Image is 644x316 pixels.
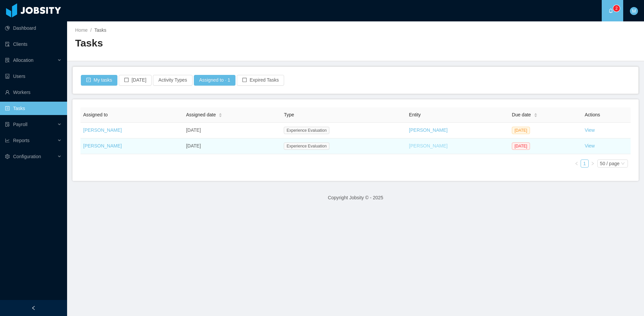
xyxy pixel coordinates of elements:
[512,111,531,118] span: Due date
[5,86,62,99] a: icon: userWorkers
[621,162,625,166] i: icon: down
[75,27,88,33] a: Home
[13,138,30,143] span: Reports
[5,102,62,115] a: icon: profileTasks
[512,127,530,134] span: [DATE]
[219,115,222,117] i: icon: caret-down
[83,143,122,148] a: [PERSON_NAME]
[119,75,152,86] button: icon: border[DATE]
[13,154,41,159] span: Configuration
[13,58,34,63] span: Allocation
[591,162,595,166] i: icon: right
[512,142,530,150] span: [DATE]
[183,123,281,138] td: [DATE]
[613,5,620,12] sup: 2
[237,75,284,86] button: icon: borderExpired Tasks
[83,127,122,133] a: [PERSON_NAME]
[573,160,581,168] li: Previous Page
[585,127,595,133] a: View
[183,138,281,154] td: [DATE]
[585,112,600,117] span: Actions
[13,122,28,127] span: Payroll
[186,111,216,118] span: Assigned date
[81,75,117,86] button: icon: check-squareMy tasks
[284,142,329,150] span: Experience Evaluation
[589,160,597,168] li: Next Page
[284,127,329,134] span: Experience Evaluation
[534,115,537,117] i: icon: caret-down
[5,122,10,127] i: icon: file-protect
[67,186,644,209] footer: Copyright Jobsity © - 2025
[90,27,92,33] span: /
[581,160,589,168] li: 1
[219,112,222,114] i: icon: caret-up
[94,27,106,33] span: Tasks
[5,138,10,143] i: icon: line-chart
[5,154,10,159] i: icon: setting
[409,143,447,148] a: [PERSON_NAME]
[284,112,294,117] span: Type
[5,70,62,83] a: icon: robotUsers
[608,8,613,13] i: icon: bell
[5,58,10,63] i: icon: solution
[409,112,421,117] span: Entity
[153,75,192,86] button: Activity Types
[534,112,538,117] div: Sort
[5,21,62,35] a: icon: pie-chartDashboard
[218,112,222,117] div: Sort
[585,143,595,148] a: View
[75,36,356,50] h2: Tasks
[5,37,62,51] a: icon: auditClients
[575,162,579,166] i: icon: left
[600,160,620,167] div: 50 / page
[581,160,588,167] a: 1
[194,75,236,86] button: Assigned to · 1
[615,5,618,12] p: 2
[534,112,537,114] i: icon: caret-up
[409,127,447,133] a: [PERSON_NAME]
[83,112,108,117] span: Assigned to
[632,7,636,15] span: M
